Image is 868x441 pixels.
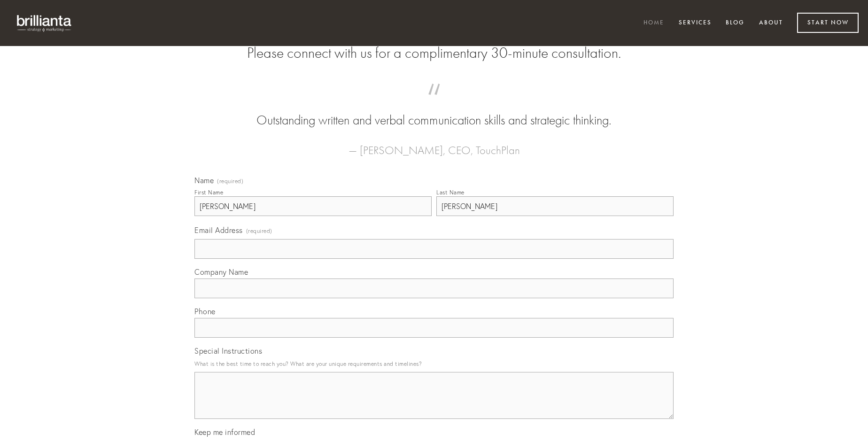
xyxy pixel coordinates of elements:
[209,93,659,130] blockquote: Outstanding written and verbal communication skills and strategic thinking.
[194,189,223,196] div: First Name
[194,346,262,356] span: Special Instructions
[217,178,243,184] span: (required)
[194,225,243,235] span: Email Address
[797,13,859,33] a: Start Now
[673,15,718,31] a: Services
[637,15,670,31] a: Home
[720,15,751,31] a: Blog
[246,224,272,237] span: (required)
[209,93,659,111] span: “
[194,176,214,185] span: Name
[194,307,216,316] span: Phone
[436,189,465,196] div: Last Name
[194,44,674,62] h2: Please connect with us for a complimentary 30-minute consultation.
[9,9,80,37] img: brillianta - research, strategy, marketing
[194,427,255,437] span: Keep me informed
[209,130,659,160] figcaption: — [PERSON_NAME], CEO, TouchPlan
[753,15,789,31] a: About
[194,357,674,370] p: What is the best time to reach you? What are your unique requirements and timelines?
[194,267,248,277] span: Company Name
